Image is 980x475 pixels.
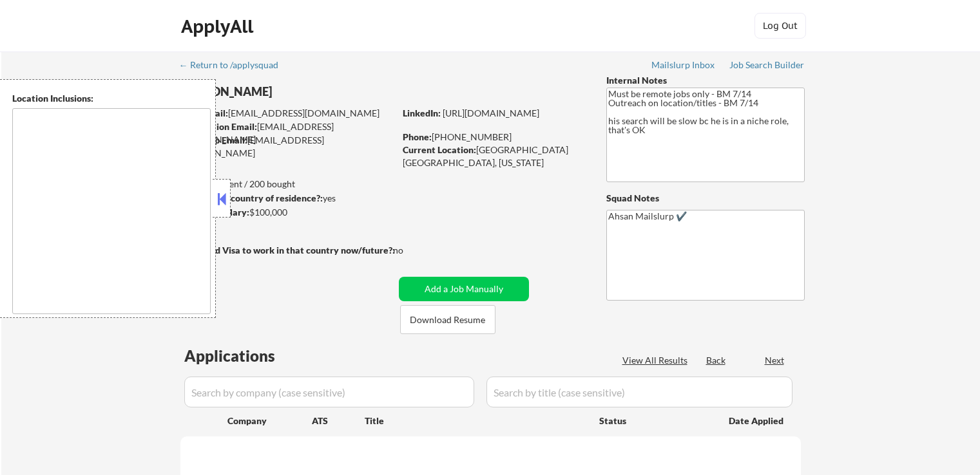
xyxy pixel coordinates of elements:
button: Add a Job Manually [399,277,529,301]
div: ApplyAll [181,15,257,37]
a: ← Return to /applysquad [179,60,291,73]
div: [PERSON_NAME] [180,84,445,100]
strong: Current Location: [403,144,476,155]
button: Log Out [754,13,806,39]
div: View All Results [622,354,691,367]
div: ATS [312,414,365,427]
div: Title [365,414,587,427]
strong: Can work in country of residence?: [180,192,323,203]
strong: Will need Visa to work in that country now/future?: [180,245,395,256]
div: Internal Notes [606,74,805,87]
div: [PHONE_NUMBER] [403,131,585,144]
div: Location Inclusions: [12,92,211,105]
div: Next [765,354,785,367]
a: Job Search Builder [729,60,805,73]
div: 64 sent / 200 bought [180,178,394,191]
input: Search by title (case sensitive) [486,377,793,407]
a: [URL][DOMAIN_NAME] [443,107,539,118]
div: ← Return to /applysquad [179,61,291,70]
div: Status [599,409,710,432]
input: Search by company (case sensitive) [184,377,474,407]
div: [EMAIL_ADDRESS][DOMAIN_NAME] [181,120,394,145]
button: Download Resume [400,305,495,334]
div: [EMAIL_ADDRESS][DOMAIN_NAME] [180,134,394,159]
div: [EMAIL_ADDRESS][DOMAIN_NAME] [181,107,394,120]
div: Company [227,414,312,427]
div: Squad Notes [606,192,805,205]
div: Date Applied [729,414,785,427]
div: yes [180,192,390,205]
div: no [393,244,430,257]
div: Back [706,354,727,367]
div: Applications [184,348,312,364]
a: Mailslurp Inbox [651,60,716,73]
div: $100,000 [180,206,394,219]
div: Job Search Builder [729,61,805,70]
div: Mailslurp Inbox [651,61,716,70]
strong: Phone: [403,131,432,142]
div: [GEOGRAPHIC_DATA] [GEOGRAPHIC_DATA], [US_STATE] [403,144,585,169]
strong: LinkedIn: [403,107,441,118]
